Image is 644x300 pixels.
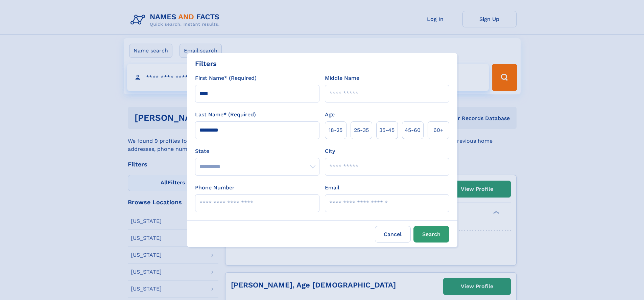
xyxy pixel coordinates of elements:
label: City [325,147,335,155]
button: Search [413,226,449,243]
label: Cancel [375,226,411,243]
span: 45‑60 [405,126,421,134]
label: Phone Number [195,184,235,192]
span: 25‑35 [354,126,369,134]
label: Middle Name [325,74,359,82]
label: Age [325,111,335,119]
label: Email [325,184,339,192]
label: Last Name* (Required) [195,111,256,119]
span: 35‑45 [379,126,395,134]
label: State [195,147,319,155]
span: 18‑25 [329,126,342,134]
label: First Name* (Required) [195,74,257,82]
span: 60+ [433,126,444,134]
div: Filters [195,59,217,69]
